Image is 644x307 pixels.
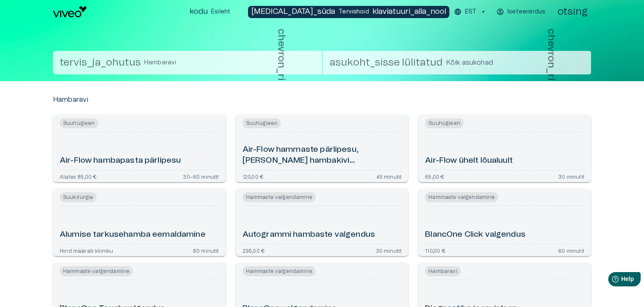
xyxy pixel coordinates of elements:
[558,175,584,180] font: 30 minutit
[418,189,591,256] a: Ava teenuse broneerimise üksikasjad
[243,249,264,254] font: 295,00 €
[453,6,488,18] button: EST
[425,175,444,180] font: 65,00 €
[558,249,584,254] font: 60 minutit
[60,230,206,238] font: Alumise tarkusehamba eemaldamine
[338,9,369,15] font: Tervishoid
[193,249,219,254] font: 60 minutit
[246,195,312,200] font: Hammaste valgendamine
[428,195,495,200] font: Hammaste valgendamine
[63,121,95,126] font: Suuhügieen
[53,6,183,17] a: Navigeeri avalehele
[251,8,335,16] font: [MEDICAL_DATA]_süda
[53,115,226,182] a: Ava teenuse broneerimise üksikasjad
[495,6,547,18] button: Iseteenindus
[465,9,476,15] font: EST
[425,156,513,164] font: Air-Flow ühelt lõualuult
[183,175,219,180] font: 30–60 minutit
[243,175,263,180] font: 120,00 €
[60,249,113,254] font: Hind määrab kliiniku
[243,146,359,176] font: Air-Flow hammaste pärlipesu, [PERSON_NAME] hambakivi eemaldamiseta
[425,249,445,254] font: 110,00 €
[243,230,375,238] font: Autogrammi hambaste valgendus
[53,51,322,74] button: tervis_ja_ohutusHambaravichevron_right
[554,3,591,20] button: ava otsingu modaalaken
[546,29,556,97] font: chevron_right
[425,230,525,238] font: BlancOne Click valgendus
[190,8,208,16] font: kodu
[428,121,460,126] font: Suuhügieen
[236,115,409,182] a: Ava teenuse broneerimise üksikasjad
[186,6,235,18] button: koduEsileht
[63,269,129,274] font: Hammaste valgendamine
[428,269,457,274] font: Hambaravi
[578,269,644,292] iframe: Help widget launcher
[53,96,88,103] font: Hambaravi
[276,29,286,97] font: chevron_right
[53,6,87,17] img: Viveo logo
[557,7,588,17] font: otsing
[418,115,591,182] a: Ava teenuse broneerimise üksikasjad
[236,189,409,256] a: Ava teenuse broneerimise üksikasjad
[376,175,402,180] font: 45 minutit
[330,58,443,68] font: asukoht_sisse lülitatud
[246,269,312,274] font: Hammaste valgendamine
[507,9,545,15] font: Iseteenindus
[144,60,176,66] font: Hambaravi
[63,195,93,200] font: Suukirurgia
[376,249,402,254] font: 30 minutit
[60,175,96,180] font: Alates 85,00 €
[246,121,278,126] font: Suuhügieen
[60,156,181,164] font: Air-Flow hambapasta pärlipesu
[372,8,446,16] font: klaviatuuri_alla_nool
[446,59,493,66] font: Kõik asukohad
[248,6,449,18] button: [MEDICAL_DATA]_südaTervishoidklaviatuuri_alla_nool
[60,58,141,68] font: tervis_ja_ohutus
[53,189,226,256] a: Ava teenuse broneerimise üksikasjad
[211,9,230,15] font: Esileht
